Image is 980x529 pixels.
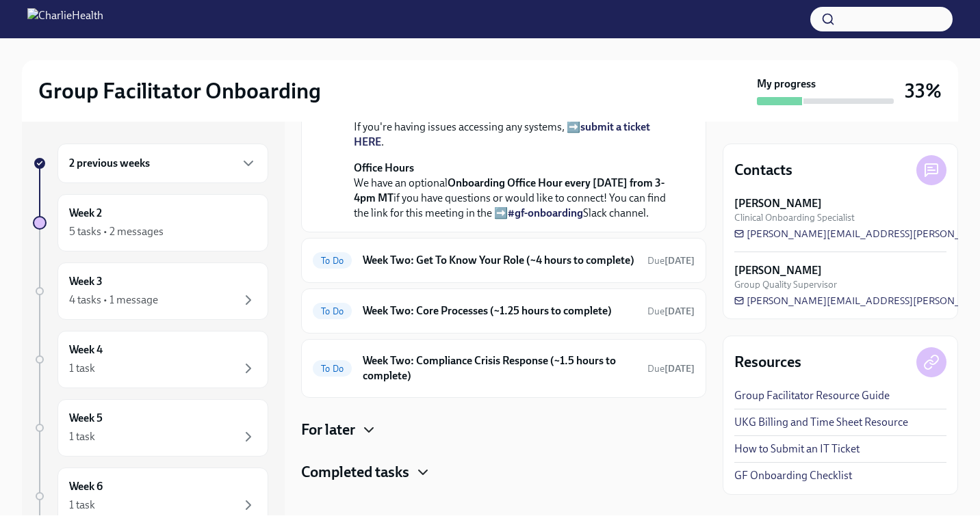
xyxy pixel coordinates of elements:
h6: Week 3 [69,274,103,289]
h6: Week Two: Compliance Crisis Response (~1.5 hours to complete) [363,353,636,383]
a: #gf-onboarding [508,206,583,219]
a: GF Onboarding Checklist [734,468,852,483]
strong: [DATE] [665,306,695,317]
a: Week 51 task [33,399,268,457]
span: Due [647,255,695,267]
div: 1 task [69,498,95,513]
h4: For later [301,420,355,440]
span: Due [647,306,695,317]
div: 4 tasks • 1 message [69,293,158,308]
img: CharlieHealth [27,8,103,30]
div: For later [301,420,706,440]
a: Week 34 tasks • 1 message [33,262,268,320]
a: Week 25 tasks • 2 messages [33,194,268,252]
strong: [DATE] [665,255,695,267]
h6: Week 2 [69,206,102,221]
strong: [PERSON_NAME] [734,263,822,278]
span: To Do [313,364,352,374]
h4: Contacts [734,160,792,180]
a: To DoWeek Two: Get To Know Your Role (~4 hours to complete)Due[DATE] [313,249,695,271]
h2: Group Facilitator Onboarding [38,77,321,105]
a: UKG Billing and Time Sheet Resource [734,415,908,430]
span: To Do [313,256,352,266]
span: Group Quality Supervisor [734,278,837,291]
strong: Office Hours [354,161,414,174]
a: Week 41 task [33,331,268,388]
strong: [DATE] [665,363,695,375]
a: To DoWeek Two: Compliance Crisis Response (~1.5 hours to complete)Due[DATE] [313,351,695,386]
span: Due [647,363,695,375]
a: Week 61 task [33,467,268,525]
div: 1 task [69,361,95,376]
h4: Resources [734,352,801,372]
h6: Week 4 [69,342,103,357]
div: 5 tasks • 2 messages [69,224,164,239]
strong: My progress [757,77,816,92]
div: Completed tasks [301,462,706,483]
span: To Do [313,306,352,316]
h3: 33% [905,79,942,103]
div: 1 task [69,429,95,444]
p: We have an optional if you have questions or would like to connect! You can find the link for thi... [354,161,673,221]
h6: Week Two: Core Processes (~1.25 hours to complete) [363,303,636,318]
a: How to Submit an IT Ticket [734,442,860,457]
h6: Week 6 [69,479,103,494]
h6: Week 5 [69,411,103,426]
p: If you're having issues accessing any systems, ➡️ . [354,105,673,150]
h6: Week Two: Get To Know Your Role (~4 hours to complete) [363,253,636,268]
a: To DoWeek Two: Core Processes (~1.25 hours to complete)Due[DATE] [313,300,695,322]
h6: 2 previous weeks [69,156,150,171]
a: Group Facilitator Resource Guide [734,388,890,403]
span: Clinical Onboarding Specialist [734,211,855,224]
strong: Onboarding Office Hour every [DATE] from 3-4pm MT [354,176,665,204]
div: 2 previous weeks [57,144,268,183]
strong: [PERSON_NAME] [734,196,822,211]
h4: Completed tasks [301,462,409,483]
